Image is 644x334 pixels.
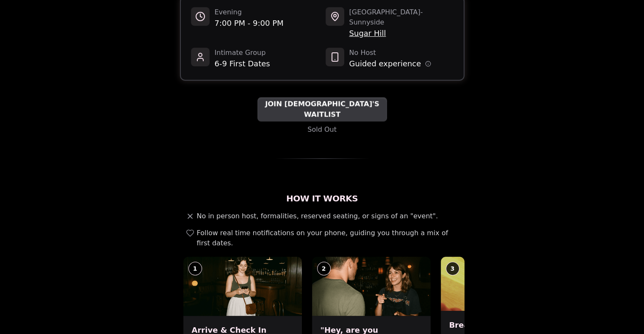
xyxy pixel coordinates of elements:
img: "Hey, are you Max?" [312,257,431,316]
button: Host information [425,61,431,67]
span: Sugar Hill [349,27,453,39]
span: No in person host, formalities, reserved seating, or signs of an "event". [197,211,438,221]
span: Evening [215,7,284,17]
span: Intimate Group [215,48,270,58]
div: 2 [317,262,331,275]
span: Guided experience [349,58,421,70]
span: Sold Out [307,125,337,135]
h2: How It Works [180,193,464,204]
span: 7:00 PM - 9:00 PM [215,17,284,29]
span: JOIN [DEMOGRAPHIC_DATA]'S WAITLIST [257,99,387,120]
img: Arrive & Check In [183,257,302,316]
span: No Host [349,48,431,58]
button: JOIN QUEER WOMEN'S WAITLIST - Sold Out [257,97,387,121]
div: 3 [446,262,459,275]
span: [GEOGRAPHIC_DATA] - Sunnyside [349,7,453,27]
img: Break the ice with prompts [441,257,559,311]
span: 6-9 First Dates [215,58,270,70]
div: 1 [188,262,202,275]
span: Follow real time notifications on your phone, guiding you through a mix of first dates. [197,228,461,248]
